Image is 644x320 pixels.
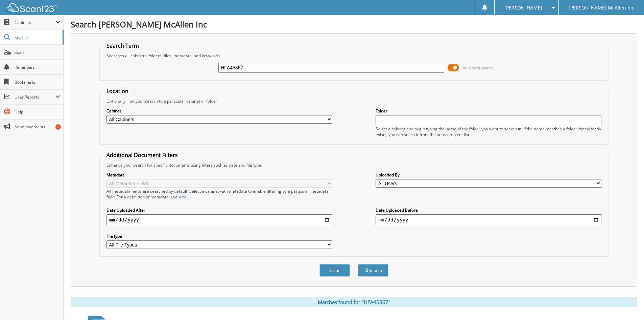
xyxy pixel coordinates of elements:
a: here [177,194,186,200]
label: Folder [376,108,601,114]
label: Uploaded By [376,172,601,178]
span: Bookmarks [15,79,60,85]
span: Cabinets [15,20,55,25]
span: [PERSON_NAME] McAllen Inc [569,6,634,10]
label: File type [106,233,332,239]
legend: Search Term [103,42,142,49]
span: Advanced Search [463,65,493,70]
div: All metadata fields are searched by default. Select a cabinet with metadata to enable filtering b... [106,188,332,200]
div: Enhance your search for specific documents using filters such as date and file type. [103,162,605,168]
div: Matches found for "HFA45867" [71,297,637,307]
span: Announcements [15,124,60,130]
div: Optionally limit your search to a particular cabinet or folder [103,98,605,104]
legend: Additional Document Filters [103,151,181,159]
button: Clear [319,264,350,277]
button: Search [358,264,388,277]
img: scan123-logo-white.svg [7,3,57,12]
label: Cabinet [106,108,332,114]
h1: Search [PERSON_NAME] McAllen Inc [71,19,637,30]
label: Metadata [106,172,332,178]
span: User Reports [15,94,55,100]
label: Date Uploaded Before [376,207,601,213]
span: Search [15,35,59,40]
legend: Location [103,87,132,95]
div: Select a cabinet and begin typing the name of the folder you want to search in. If the name match... [376,126,601,137]
label: Date Uploaded After [106,207,332,213]
div: 1 [55,124,61,130]
input: start [106,214,332,225]
div: Searches all cabinets, folders, files, metadata, and keywords [103,53,605,59]
span: Scan [15,49,60,55]
input: end [376,214,601,225]
span: [PERSON_NAME] [504,6,542,10]
span: Reminders [15,64,60,70]
span: Help [15,109,60,115]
